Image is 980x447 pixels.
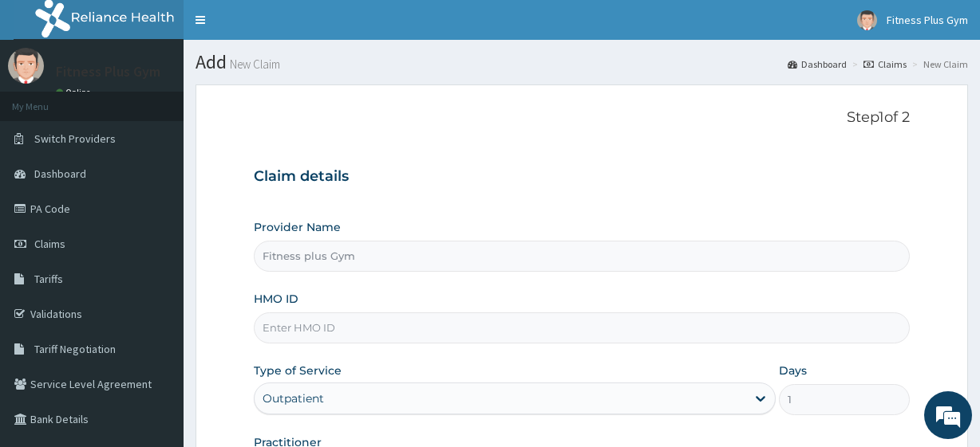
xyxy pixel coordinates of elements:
li: New Claim [908,57,968,71]
h1: Add [196,52,968,73]
input: Enter HMO ID [254,312,909,343]
span: Tariffs [34,272,63,286]
span: Fitness Plus Gym [887,13,968,27]
a: Claims [863,57,907,71]
label: Days [779,363,807,378]
img: User Image [857,10,877,30]
p: Step 1 of 2 [254,109,909,127]
label: Provider Name [254,219,341,235]
span: Claims [34,237,65,251]
a: Online [56,87,94,98]
label: HMO ID [254,291,298,307]
span: Switch Providers [34,131,116,146]
label: Type of Service [254,363,342,378]
p: Fitness Plus Gym [56,65,160,79]
a: Dashboard [788,57,847,71]
h3: Claim details [254,168,909,186]
span: Tariff Negotiation [34,342,116,356]
img: User Image [8,48,44,84]
span: Dashboard [34,167,86,181]
small: New Claim [227,58,280,70]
